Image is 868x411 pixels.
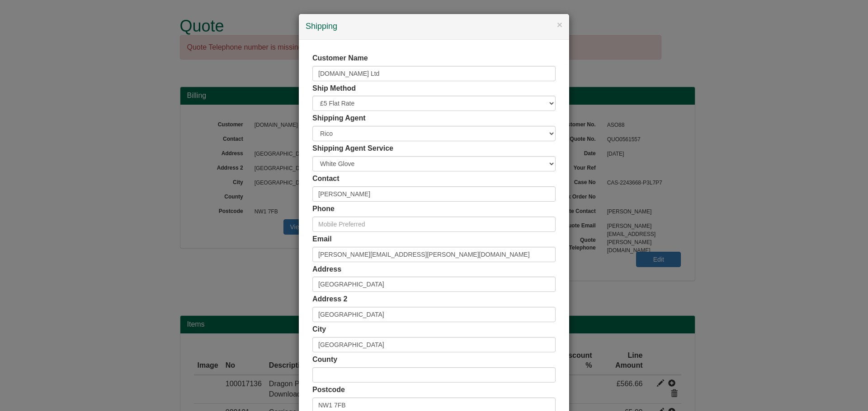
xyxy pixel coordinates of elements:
label: Address 2 [312,294,347,305]
label: Email [312,234,332,245]
label: Customer Name [312,53,368,64]
button: × [557,20,562,29]
label: Phone [312,204,335,214]
label: Address [312,264,341,275]
label: Ship Method [312,83,356,94]
label: County [312,355,337,365]
label: Contact [312,174,340,184]
label: Postcode [312,385,345,395]
h4: Shipping [306,21,562,32]
input: Mobile Preferred [312,217,556,232]
label: Shipping Agent [312,113,366,124]
label: City [312,324,326,335]
label: Shipping Agent Service [312,143,393,154]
